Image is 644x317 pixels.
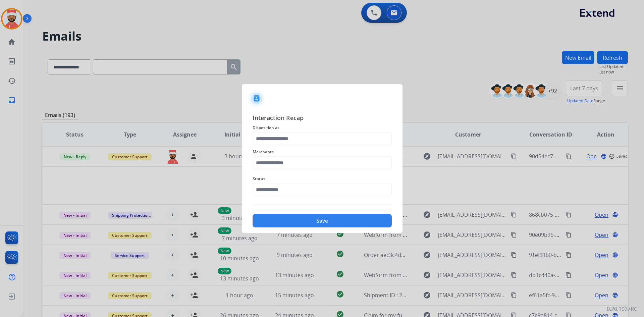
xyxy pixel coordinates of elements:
button: Save [253,214,392,227]
span: Merchants [253,148,392,156]
span: Interaction Recap [253,113,392,124]
span: Disposition as [253,124,392,132]
span: Status [253,175,392,183]
img: contactIcon [249,91,265,107]
p: 0.20.1027RC [607,305,637,313]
